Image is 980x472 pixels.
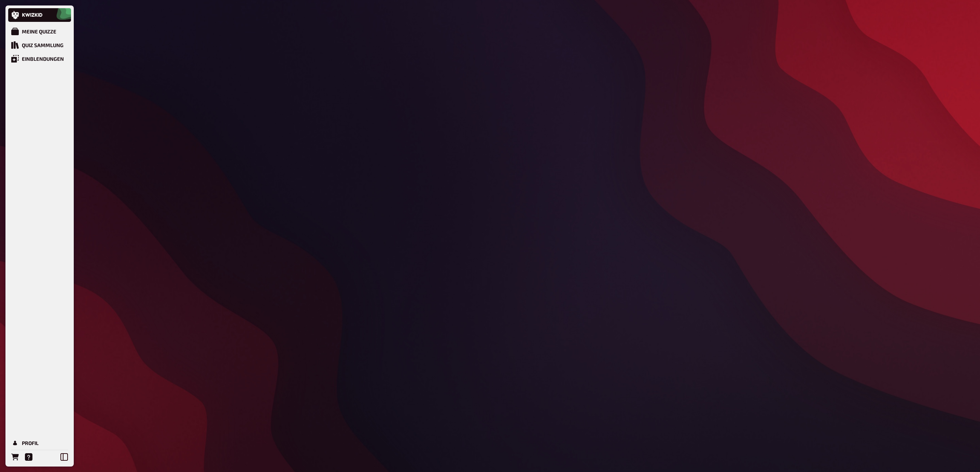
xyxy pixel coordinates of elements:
div: Einblendungen [22,56,64,62]
a: Meine Quizze [8,25,71,38]
div: Quiz Sammlung [22,42,64,48]
a: Profil [8,436,71,450]
a: Quiz Sammlung [8,38,71,52]
div: Profil [22,440,39,446]
a: Hilfe [22,450,36,464]
div: Meine Quizze [22,28,56,34]
a: Einblendungen [8,52,71,66]
a: Bestellungen [8,450,22,464]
